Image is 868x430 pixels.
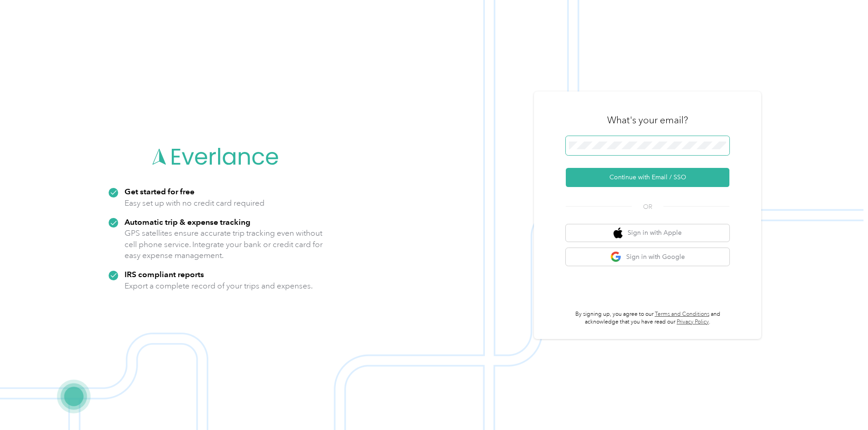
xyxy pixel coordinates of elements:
[125,197,264,209] p: Easy set up with no credit card required
[817,379,868,430] iframe: Everlance-gr Chat Button Frame
[566,310,729,326] p: By signing up, you agree to our and acknowledge that you have read our .
[677,319,709,325] a: Privacy Policy
[610,251,622,263] img: google logo
[566,168,729,187] button: Continue with Email / SSO
[125,228,323,261] p: GPS satellites ensure accurate trip tracking even without cell phone service. Integrate your bank...
[655,311,709,318] a: Terms and Conditions
[566,224,729,242] button: apple logoSign in with Apple
[125,187,195,196] strong: Get started for free
[566,248,729,266] button: google logoSign in with Google
[614,228,623,239] img: apple logo
[632,202,663,212] span: OR
[607,114,688,126] h3: What's your email?
[125,269,204,279] strong: IRS compliant reports
[125,217,250,227] strong: Automatic trip & expense tracking
[125,280,313,292] p: Export a complete record of your trips and expenses.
